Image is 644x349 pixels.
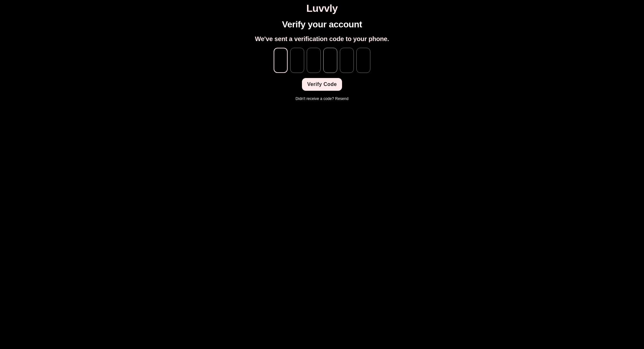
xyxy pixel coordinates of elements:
[282,19,362,30] h1: Verify your account
[302,78,342,91] button: Verify Code
[296,96,348,102] p: Didn't receive a code?
[255,35,389,43] h2: We've sent a verification code to your phone.
[335,96,348,101] a: Resend
[3,3,641,14] h1: Luvvly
